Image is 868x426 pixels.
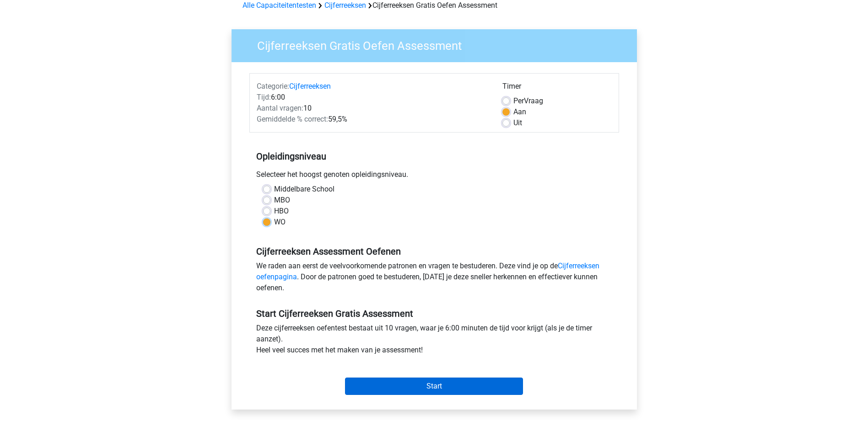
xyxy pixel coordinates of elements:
h5: Opleidingsniveau [256,147,612,165]
span: Categorie: [257,82,289,91]
span: Per [513,96,524,105]
label: WO [274,217,286,228]
h3: Cijferreeksen Gratis Oefen Assessment [246,35,630,53]
a: Cijferreeksen [324,1,366,10]
label: HBO [274,206,289,217]
div: 10 [250,103,496,114]
h5: Start Cijferreeksen Gratis Assessment [256,308,612,319]
div: We raden aan eerst de veelvoorkomende patronen en vragen te bestuderen. Deze vind je op de . Door... [249,261,619,297]
div: Selecteer het hoogst genoten opleidingsniveau. [249,169,619,184]
label: Uit [513,117,522,128]
div: Deze cijferreeksen oefentest bestaat uit 10 vragen, waar je 6:00 minuten de tijd voor krijgt (als... [249,323,619,359]
a: Alle Capaciteitentesten [243,1,316,10]
div: 6:00 [250,92,496,103]
a: Cijferreeksen [289,82,331,91]
div: 59,5% [250,114,496,125]
span: Aantal vragen: [257,104,303,112]
label: Aan [513,106,526,117]
div: Timer [502,81,612,96]
span: Tijd: [257,93,271,101]
label: Vraag [513,96,543,106]
span: Gemiddelde % correct: [257,115,328,123]
input: Start [345,378,523,395]
label: MBO [274,195,290,206]
h5: Cijferreeksen Assessment Oefenen [256,246,612,257]
label: Middelbare School [274,184,334,195]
